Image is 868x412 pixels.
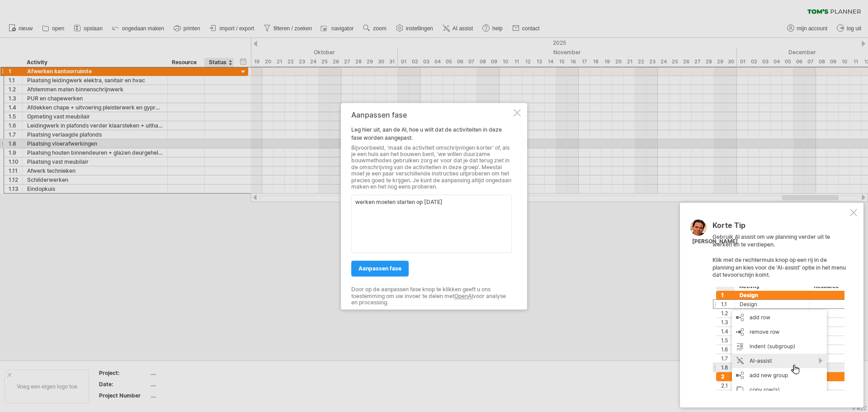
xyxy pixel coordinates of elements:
[351,111,512,119] div: Aanpassen fase
[692,238,738,246] div: [PERSON_NAME]
[351,261,409,277] a: aanpassen fase
[351,111,512,301] div: Leg hier uit, aan de AI, hoe u wilt dat de activiteiten in deze fase worden aangepast.
[351,287,512,306] div: Door op de aanpassen fase knop te klikken geeft u ons toestemming om uw invoer te delen met voor ...
[359,265,401,272] span: aanpassen fase
[712,222,848,391] div: Gebruik AI assist om uw planning verder uit te werken en te verdiepen. Klik met de rechtermuis kn...
[454,293,473,299] a: OpenAI
[712,222,848,234] div: Korte Tip
[351,145,512,190] div: Bijvoorbeeld, 'maak de activiteit omschrijvingen korter' of, als je een huis aan het bouwen bent,...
